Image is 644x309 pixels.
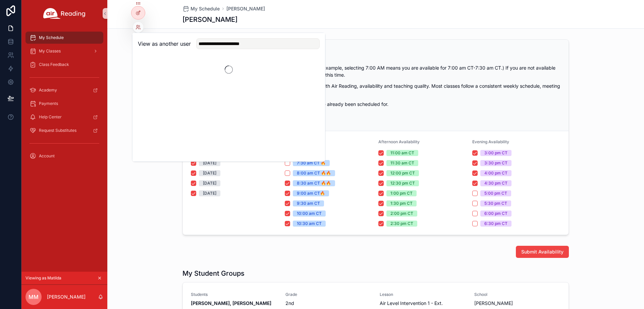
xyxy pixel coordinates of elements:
[39,153,55,159] span: Account
[191,300,271,306] strong: [PERSON_NAME], [PERSON_NAME]
[39,87,57,93] span: Academy
[203,170,216,176] div: [DATE]
[25,98,103,110] a: Payments
[297,221,322,227] div: 10:30 am CT
[25,45,103,57] a: My Classes
[29,293,39,301] span: MM
[226,5,265,12] a: [PERSON_NAME]
[484,221,507,227] div: 6:30 pm CT
[25,111,103,123] a: Help Center
[39,128,76,133] span: Request Substitutes
[380,300,466,307] span: Air Level Intervention 1 - Ext.
[285,292,372,297] span: Grade
[484,150,507,156] div: 3:00 pm CT
[297,200,320,206] div: 9:30 am CT
[297,180,331,186] div: 8:30 am CT 🔥🔥
[297,170,331,176] div: 8:00 am CT 🔥🔥
[390,160,414,166] div: 11:30 am CT
[297,190,325,196] div: 9:00 am CT🔥
[39,48,61,54] span: My Classes
[521,248,563,255] span: Submit Availability
[474,292,561,297] span: School
[25,84,103,96] a: Academy
[25,150,103,162] a: Account
[43,8,86,19] img: App logo
[516,246,569,258] button: Submit Availability
[203,180,216,186] div: [DATE]
[203,160,216,166] div: [DATE]
[484,190,507,196] div: 5:00 pm CT
[390,221,413,227] div: 2:30 pm CT
[380,292,466,297] span: Lesson
[25,59,103,71] a: Class Feedback
[472,139,509,144] span: Evening Availability
[25,124,103,137] a: Request Substitutes
[39,101,58,106] span: Payments
[474,300,561,307] span: [PERSON_NAME]
[191,64,560,78] p: Indicate the 30-minute slots you are available to teach. (For example, selecting 7:00 AM means yo...
[378,139,420,144] span: Afternoon Availability
[484,210,507,217] div: 6:00 pm CT
[191,48,560,59] h2: My Availability
[390,170,415,176] div: 12:00 pm CT
[297,160,326,166] div: 7:30 am CT 🔥
[203,190,216,196] div: [DATE]
[25,32,103,44] a: My Schedule
[47,294,86,300] p: [PERSON_NAME]
[390,200,413,206] div: 1:30 pm CT
[390,210,413,217] div: 2:00 pm CT
[39,114,62,120] span: Help Center
[191,82,560,96] p: Teachers are booked based on their attendance, longevity with Air Reading, availability and teach...
[191,5,220,12] span: My Schedule
[138,40,191,48] h2: View as another user
[191,101,560,108] p: Updating your availability will not affect any classes you have already been scheduled for.
[39,62,69,67] span: Class Feedback
[484,200,507,206] div: 5:30 pm CT
[25,275,61,281] span: Viewing as Matilda
[484,180,507,186] div: 4:30 pm CT
[21,27,107,171] div: scrollable content
[484,170,507,176] div: 4:00 pm CT
[297,210,322,217] div: 10:00 am CT
[390,150,414,156] div: 11:00 am CT
[182,15,237,24] h1: [PERSON_NAME]
[39,35,64,40] span: My Schedule
[182,5,220,12] a: My Schedule
[285,300,372,307] span: 2nd
[484,160,507,166] div: 3:30 pm CT
[390,180,415,186] div: 12:30 pm CT
[390,190,413,196] div: 1:00 pm CT
[191,112,560,119] p: 🔥 =
[182,269,245,278] h1: My Student Groups
[191,292,277,297] span: Students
